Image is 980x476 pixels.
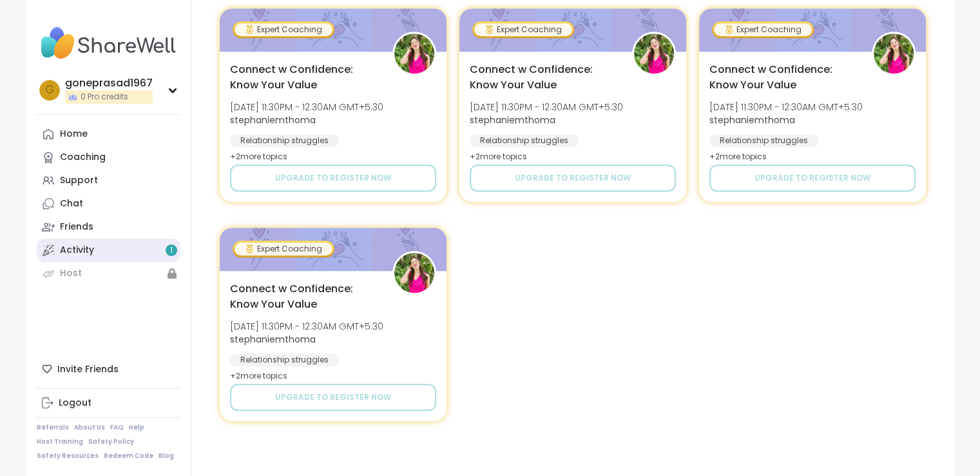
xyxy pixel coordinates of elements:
span: 1 [170,245,173,256]
div: Relationship struggles [470,134,579,147]
div: Invite Friends [37,357,180,381]
div: Relationship struggles [230,134,339,147]
b: stephaniemthoma [470,114,555,126]
span: Upgrade to register now [515,172,631,184]
div: Expert Coaching [474,23,572,36]
a: Activity1 [37,239,180,262]
img: stephaniemthoma [394,253,434,293]
div: Home [60,128,88,141]
img: stephaniemthoma [634,34,674,74]
a: Coaching [37,146,180,169]
button: Upgrade to register now [709,164,916,192]
span: Upgrade to register now [275,172,391,184]
div: Friends [60,221,93,233]
img: stephaniemthoma [394,34,434,74]
a: Redeem Code [104,451,153,461]
div: Relationship struggles [709,134,818,147]
button: Upgrade to register now [470,164,676,192]
div: Support [60,174,98,187]
a: Help [129,423,144,432]
button: Upgrade to register now [230,164,436,192]
span: g [45,82,54,99]
b: stephaniemthoma [230,333,316,346]
span: [DATE] 11:30PM - 12:30AM GMT+5:30 [709,101,863,114]
div: Coaching [60,151,106,164]
div: Chat [60,197,83,210]
img: stephaniemthoma [874,34,914,74]
span: Upgrade to register now [754,172,870,184]
a: Host [37,262,180,285]
div: Logout [59,397,91,410]
div: Expert Coaching [235,23,332,36]
img: ShareWell Nav Logo [37,21,180,66]
div: Expert Coaching [714,23,812,36]
div: Activity [60,244,94,257]
a: Blog [159,451,174,461]
a: Friends [37,215,180,239]
span: Connect w Confidence: Know Your Value [709,62,858,93]
a: FAQ [110,423,124,432]
a: Chat [37,192,180,215]
b: stephaniemthoma [230,114,316,126]
div: Host [60,267,82,280]
a: Support [37,169,180,192]
span: 0 Pro credits [81,92,128,103]
span: Connect w Confidence: Know Your Value [230,62,378,93]
span: Connect w Confidence: Know Your Value [470,62,618,93]
a: Safety Resources [37,451,99,461]
div: Expert Coaching [235,243,332,255]
span: Connect w Confidence: Know Your Value [230,281,378,312]
a: Home [37,123,180,146]
b: stephaniemthoma [709,114,795,126]
button: Upgrade to register now [230,384,436,411]
span: [DATE] 11:30PM - 12:30AM GMT+5:30 [230,101,383,114]
a: Referrals [37,423,69,432]
a: About Us [74,423,105,432]
span: [DATE] 11:30PM - 12:30AM GMT+5:30 [470,101,623,114]
a: Logout [37,392,180,415]
div: Relationship struggles [230,353,339,366]
a: Host Training [37,437,83,446]
span: [DATE] 11:30PM - 12:30AM GMT+5:30 [230,320,383,333]
div: goneprasad1967 [65,76,153,90]
a: Safety Policy [88,437,134,446]
span: Upgrade to register now [275,392,391,403]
